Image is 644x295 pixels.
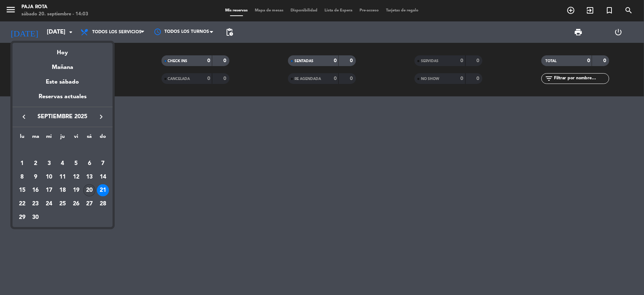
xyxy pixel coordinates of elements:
td: 14 de septiembre de 2025 [96,170,110,184]
i: keyboard_arrow_left [20,112,28,121]
div: 27 [83,198,95,210]
td: 9 de septiembre de 2025 [29,170,43,184]
td: 22 de septiembre de 2025 [15,197,29,211]
div: 24 [43,198,55,210]
td: 6 de septiembre de 2025 [83,157,96,170]
td: 19 de septiembre de 2025 [69,184,83,197]
td: SEP. [15,143,110,157]
div: 12 [70,171,82,183]
td: 12 de septiembre de 2025 [69,170,83,184]
td: 23 de septiembre de 2025 [29,197,43,211]
div: 15 [16,184,28,196]
td: 2 de septiembre de 2025 [29,157,43,170]
td: 21 de septiembre de 2025 [96,184,110,197]
th: lunes [15,132,29,144]
div: 4 [56,157,69,170]
th: jueves [56,132,69,144]
div: Mañana [13,57,113,72]
div: 22 [16,198,28,210]
td: 3 de septiembre de 2025 [42,157,56,170]
td: 28 de septiembre de 2025 [96,197,110,211]
div: 17 [43,184,55,196]
div: 18 [56,184,69,196]
div: Este sábado [13,72,113,92]
td: 10 de septiembre de 2025 [42,170,56,184]
td: 4 de septiembre de 2025 [56,157,69,170]
div: 28 [97,198,109,210]
div: 10 [43,171,55,183]
div: Hoy [13,43,113,57]
th: sábado [83,132,96,144]
div: 3 [43,157,55,170]
td: 26 de septiembre de 2025 [69,197,83,211]
td: 27 de septiembre de 2025 [83,197,96,211]
div: 11 [56,171,69,183]
td: 1 de septiembre de 2025 [15,157,29,170]
td: 15 de septiembre de 2025 [15,184,29,197]
td: 29 de septiembre de 2025 [15,211,29,224]
td: 25 de septiembre de 2025 [56,197,69,211]
td: 24 de septiembre de 2025 [42,197,56,211]
div: 19 [70,184,82,196]
div: 14 [97,171,109,183]
td: 18 de septiembre de 2025 [56,184,69,197]
div: 9 [30,171,42,183]
div: 29 [16,211,28,224]
div: 20 [83,184,95,196]
div: 8 [16,171,28,183]
div: 13 [83,171,95,183]
div: 16 [30,184,42,196]
span: septiembre 2025 [30,112,95,121]
td: 5 de septiembre de 2025 [69,157,83,170]
button: keyboard_arrow_right [95,112,108,121]
div: 26 [70,198,82,210]
div: 30 [30,211,42,224]
div: 23 [30,198,42,210]
div: 6 [83,157,95,170]
th: martes [29,132,43,144]
i: keyboard_arrow_right [97,112,105,121]
td: 16 de septiembre de 2025 [29,184,43,197]
div: 21 [97,184,109,196]
td: 13 de septiembre de 2025 [83,170,96,184]
td: 20 de septiembre de 2025 [83,184,96,197]
div: 5 [70,157,82,170]
div: 1 [16,157,28,170]
th: domingo [96,132,110,144]
button: keyboard_arrow_left [18,112,30,121]
td: 7 de septiembre de 2025 [96,157,110,170]
td: 17 de septiembre de 2025 [42,184,56,197]
div: 7 [97,157,109,170]
td: 11 de septiembre de 2025 [56,170,69,184]
td: 30 de septiembre de 2025 [29,211,43,224]
div: 2 [30,157,42,170]
th: miércoles [42,132,56,144]
td: 8 de septiembre de 2025 [15,170,29,184]
th: viernes [69,132,83,144]
div: Reservas actuales [13,92,113,107]
div: 25 [56,198,69,210]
